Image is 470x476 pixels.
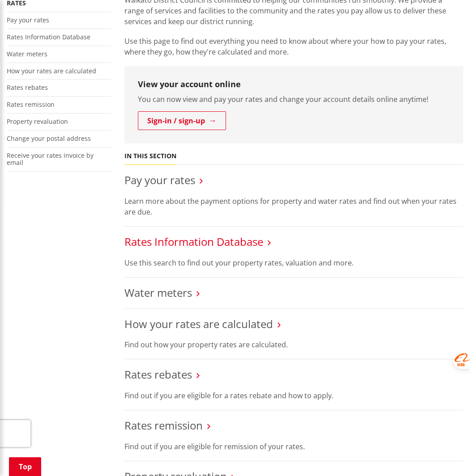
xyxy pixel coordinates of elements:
a: Water meters [124,285,192,300]
h5: In this section [124,152,176,160]
a: Change your postal address [7,134,91,143]
p: Learn more about the payment options for property and water rates and find out when your rates ar... [124,196,464,217]
a: Pay your rates [7,16,49,24]
a: Pay your rates [124,173,195,187]
p: Find out if you are eligible for a rates rebate and how to apply. [124,390,464,401]
a: Rates rebates [124,367,192,382]
p: Find out how your property rates are calculated. [124,339,464,350]
p: Use this page to find out everything you need to know about where your how to pay your rates, whe... [124,36,464,57]
a: Rates remission [7,100,55,109]
p: Find out if you are eligible for remission of your rates. [124,441,464,452]
a: Rates Information Database [7,33,90,41]
iframe: Messenger Launcher [429,438,461,471]
a: Property revaluation [7,117,68,126]
a: Top [9,457,41,476]
a: Rates remission [124,418,203,433]
a: Rates Information Database [124,234,263,249]
a: Water meters [7,50,47,58]
a: How your rates are calculated [124,316,273,331]
a: Rates rebates [7,83,48,92]
p: Use this search to find out your property rates, valuation and more. [124,257,464,268]
a: Sign-in / sign-up [138,111,226,130]
a: How your rates are calculated [7,67,96,75]
p: You can now view and pay your rates and change your account details online anytime! [138,94,450,105]
a: Receive your rates invoice by email [7,151,94,167]
h3: View your account online [138,80,450,89]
